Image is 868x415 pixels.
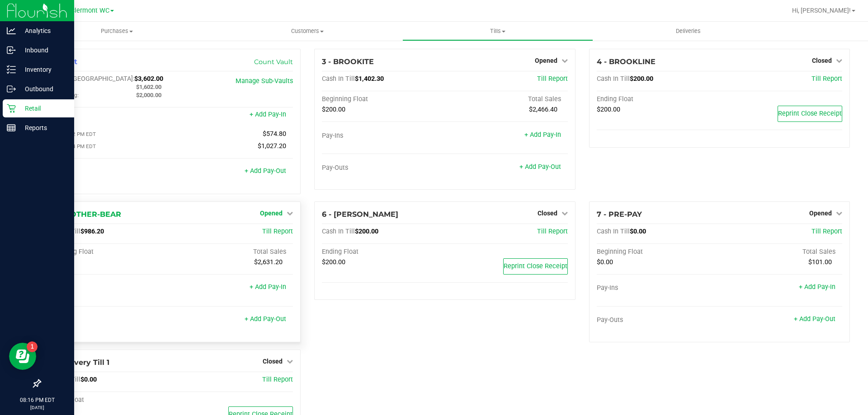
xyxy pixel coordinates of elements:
[22,27,212,35] span: Purchases
[262,228,293,235] a: Till Report
[7,84,16,93] inline-svg: Outbound
[778,106,842,122] button: Reprint Close Receipt
[524,131,561,139] a: + Add Pay-In
[597,258,613,266] span: $0.00
[355,75,384,83] span: $1,402.30
[7,46,16,55] inline-svg: Inbound
[47,248,170,256] div: Beginning Float
[792,7,851,14] span: Hi, [PERSON_NAME]!
[597,248,720,256] div: Beginning Float
[7,65,16,74] inline-svg: Inventory
[16,45,70,56] p: Inbound
[71,7,109,14] span: Clermont WC
[16,103,70,114] p: Retail
[597,228,630,235] span: Cash In Till
[812,57,832,64] span: Closed
[794,315,835,323] a: + Add Pay-Out
[16,84,70,94] p: Outbound
[322,57,374,66] span: 3 - BROOKITE
[778,110,842,117] span: Reprint Close Receipt
[47,358,109,367] span: 9 - Delivery Till 1
[529,106,557,113] span: $2,466.40
[236,77,293,85] a: Manage Sub-Vaults
[322,258,345,266] span: $200.00
[593,22,783,41] a: Deliveries
[136,92,161,98] span: $2,000.00
[263,130,286,138] span: $574.80
[537,75,568,83] a: Till Report
[322,95,445,103] div: Beginning Float
[322,228,355,235] span: Cash In Till
[80,228,104,235] span: $986.20
[597,95,720,103] div: Ending Float
[402,22,593,41] a: Tills
[504,262,567,270] span: Reprint Close Receipt
[4,396,70,404] p: 08:16 PM EDT
[134,75,163,83] span: $3,602.00
[22,22,212,41] a: Purchases
[212,22,402,41] a: Customers
[597,210,642,219] span: 7 - PRE-PAY
[503,258,568,275] button: Reprint Close Receipt
[799,283,835,291] a: + Add Pay-In
[47,284,170,292] div: Pay-Ins
[322,248,445,256] div: Ending Float
[355,228,378,235] span: $200.00
[809,210,832,217] span: Opened
[16,122,70,133] p: Reports
[80,376,97,383] span: $0.00
[254,258,283,266] span: $2,631.20
[250,111,286,118] a: + Add Pay-In
[537,228,568,235] a: Till Report
[519,163,561,171] a: + Add Pay-Out
[47,396,170,404] div: Ending Float
[630,228,646,235] span: $0.00
[403,27,592,35] span: Tills
[445,95,568,103] div: Total Sales
[136,84,161,90] span: $1,602.00
[47,316,170,324] div: Pay-Outs
[811,75,842,83] a: Till Report
[597,75,630,83] span: Cash In Till
[212,27,402,35] span: Customers
[7,123,16,132] inline-svg: Reports
[597,57,656,66] span: 4 - BROOKLINE
[245,315,286,323] a: + Add Pay-Out
[322,210,398,219] span: 6 - [PERSON_NAME]
[16,64,70,75] p: Inventory
[322,132,445,140] div: Pay-Ins
[719,248,842,256] div: Total Sales
[4,404,70,411] p: [DATE]
[27,341,38,352] iframe: Resource center unread badge
[47,112,170,120] div: Pay-Ins
[808,258,832,266] span: $101.00
[597,316,720,324] div: Pay-Outs
[7,26,16,35] inline-svg: Analytics
[535,57,557,64] span: Opened
[322,75,355,83] span: Cash In Till
[597,106,620,113] span: $200.00
[322,106,345,113] span: $200.00
[258,142,286,150] span: $1,027.20
[263,358,283,365] span: Closed
[538,210,557,217] span: Closed
[260,210,283,217] span: Opened
[9,343,36,370] iframe: Resource center
[664,27,713,35] span: Deliveries
[254,58,293,66] a: Count Vault
[47,75,134,83] span: Cash In [GEOGRAPHIC_DATA]:
[170,248,293,256] div: Total Sales
[7,104,16,113] inline-svg: Retail
[262,376,293,383] a: Till Report
[630,75,653,83] span: $200.00
[250,283,286,291] a: + Add Pay-In
[47,210,121,219] span: 5 - BROTHER-BEAR
[811,228,842,235] a: Till Report
[16,25,70,36] p: Analytics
